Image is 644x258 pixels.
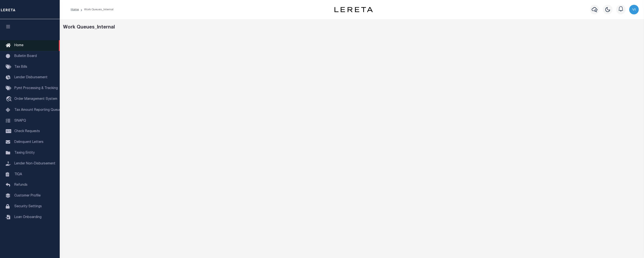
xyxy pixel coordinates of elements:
span: TIQA [14,173,22,176]
span: Lender Disbursement [14,76,48,79]
span: Home [14,44,23,47]
span: Refunds [14,183,27,187]
span: Tax Bills [14,65,27,69]
span: Customer Profile [14,194,41,197]
img: svg+xml;base64,PHN2ZyB4bWxucz0iaHR0cDovL3d3dy53My5vcmcvMjAwMC9zdmciIHBvaW50ZXItZXZlbnRzPSJub25lIi... [629,5,639,14]
i: travel_explore [6,96,13,102]
span: Loan Onboarding [14,216,42,219]
span: Delinquent Letters [14,140,43,144]
a: Home [71,8,79,11]
div: Work Queues_Internal [63,24,641,31]
li: Work Queues_Internal [79,7,113,12]
span: Lender Non-Disbursement [14,162,55,165]
span: Security Settings [14,205,42,208]
span: Check Requests [14,130,40,133]
span: Tax Amount Reporting Queue [14,108,61,112]
span: Order Management System [14,97,57,101]
span: Pymt Processing & Tracking [14,87,58,90]
span: SNAPQ [14,119,26,122]
span: Bulletin Board [14,55,37,58]
span: Taxing Entity [14,151,35,155]
img: logo-dark.svg [334,7,373,12]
